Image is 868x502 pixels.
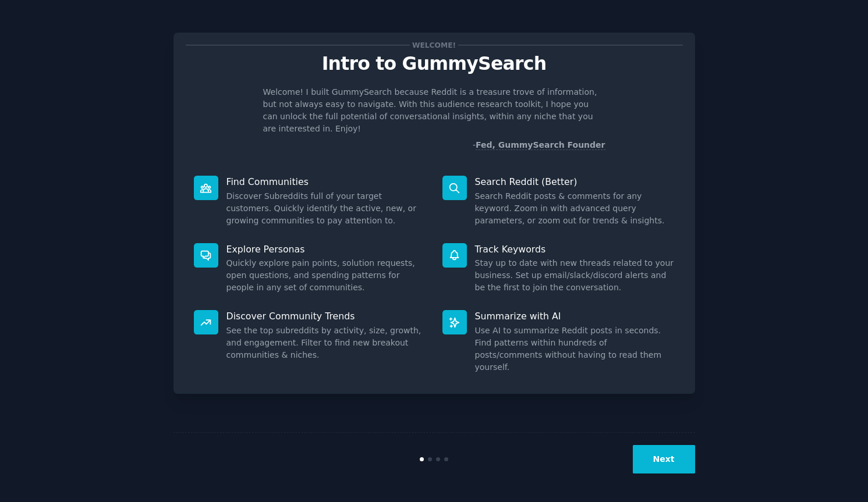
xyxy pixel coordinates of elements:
p: Search Reddit (Better) [475,176,675,188]
p: Intro to GummySearch [186,54,683,74]
dd: Use AI to summarize Reddit posts in seconds. Find patterns within hundreds of posts/comments with... [475,325,675,373]
p: Explore Personas [226,243,426,255]
dd: Search Reddit posts & comments for any keyword. Zoom in with advanced query parameters, or zoom o... [475,190,675,227]
dd: Discover Subreddits full of your target customers. Quickly identify the active, new, or growing c... [226,190,426,227]
p: Track Keywords [475,243,675,255]
dd: Quickly explore pain points, solution requests, open questions, and spending patterns for people ... [226,257,426,294]
p: Find Communities [226,176,426,188]
p: Summarize with AI [475,310,675,322]
div: - [473,139,605,151]
span: Welcome! [410,39,458,51]
p: Discover Community Trends [226,310,426,322]
dd: See the top subreddits by activity, size, growth, and engagement. Filter to find new breakout com... [226,325,426,361]
p: Welcome! I built GummySearch because Reddit is a treasure trove of information, but not always ea... [263,86,605,135]
button: Next [633,445,695,473]
a: Fed, GummySearch Founder [476,140,605,150]
dd: Stay up to date with new threads related to your business. Set up email/slack/discord alerts and ... [475,257,675,294]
